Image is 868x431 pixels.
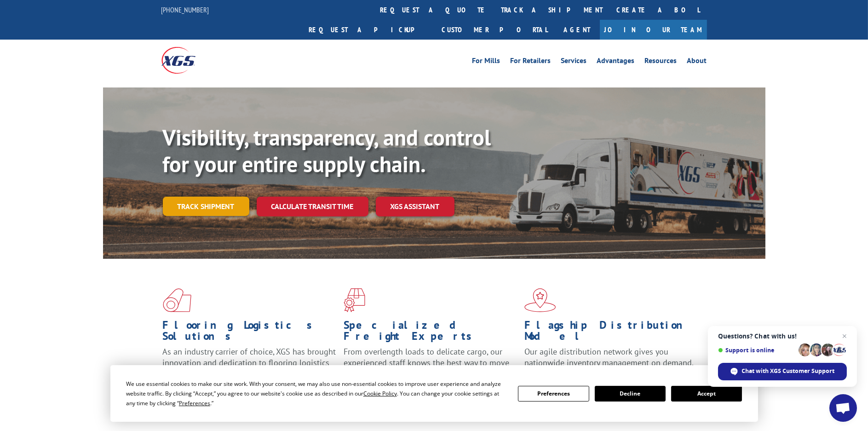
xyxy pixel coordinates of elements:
a: Join Our Team [600,20,707,40]
span: Our agile distribution network gives you nationwide inventory management on demand. [524,346,694,368]
span: Questions? Chat with us! [718,332,847,340]
span: Close chat [839,331,850,342]
a: Services [561,57,587,67]
a: [PHONE_NUMBER] [161,5,209,14]
a: About [687,57,707,67]
span: Support is online [718,347,795,354]
a: For Mills [472,57,500,67]
div: Chat with XGS Customer Support [718,363,847,380]
a: Track shipment [163,197,249,216]
button: Accept [671,386,742,402]
button: Decline [595,386,666,402]
div: Open chat [829,394,857,422]
a: Calculate transit time [257,197,368,216]
h1: Specialized Freight Experts [344,320,517,346]
b: Visibility, transparency, and control for your entire supply chain. [163,123,491,178]
a: Agent [555,20,600,40]
div: We use essential cookies to make our site work. With your consent, we may also use non-essential ... [126,379,507,408]
a: For Retailers [511,57,551,67]
span: Preferences [179,399,210,407]
a: Customer Portal [435,20,555,40]
a: Resources [645,57,677,67]
span: Cookie Policy [363,390,397,397]
p: From overlength loads to delicate cargo, our experienced staff knows the best way to move your fr... [344,346,517,387]
span: Chat with XGS Customer Support [742,367,835,375]
button: Preferences [518,386,589,402]
a: XGS ASSISTANT [376,197,454,216]
div: Cookie Consent Prompt [110,365,758,422]
span: As an industry carrier of choice, XGS has brought innovation and dedication to flooring logistics... [163,346,336,379]
a: Request a pickup [302,20,435,40]
img: xgs-icon-focused-on-flooring-red [344,288,365,312]
img: xgs-icon-total-supply-chain-intelligence-red [163,288,191,312]
a: Advantages [597,57,635,67]
h1: Flooring Logistics Solutions [163,320,337,346]
img: xgs-icon-flagship-distribution-model-red [524,288,556,312]
h1: Flagship Distribution Model [524,320,698,346]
